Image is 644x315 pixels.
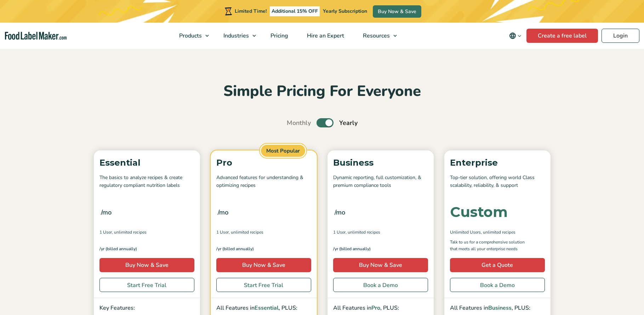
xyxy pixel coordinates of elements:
[90,82,554,101] h2: Simple Pricing For Everyone
[450,174,545,190] p: Top-tier solution, offering world Class scalability, reliability, & support
[450,229,481,235] span: Unlimited Users
[371,304,380,312] span: Pro
[216,174,311,190] p: Advanced features for understanding & optimizing recipes
[335,207,345,217] span: /mo
[333,156,428,170] p: Business
[214,23,260,49] a: Industries
[99,229,112,235] span: 1 User
[450,278,545,292] a: Book a Demo
[216,246,254,252] span: /yr (billed annually)
[333,304,428,313] p: All Features in , PLUS:
[170,23,212,49] a: Products
[450,205,508,219] div: Custom
[333,258,428,272] a: Buy Now & Save
[261,23,296,49] a: Pricing
[229,229,263,235] span: , Unlimited Recipes
[218,207,228,217] span: /mo
[323,8,367,15] span: Yearly Subscription
[450,304,545,313] p: All Features in , PLUS:
[99,156,194,170] p: Essential
[216,229,229,235] span: 1 User
[112,229,147,235] span: , Unlimited Recipes
[450,239,531,252] p: Talk to us for a comprehensive solution that meets all your enterprise needs
[526,29,598,43] a: Create a free label
[216,304,311,313] p: All Features in , PLUS:
[99,304,194,313] p: Key Features:
[354,23,400,49] a: Resources
[317,118,334,127] label: Toggle
[339,118,358,128] span: Yearly
[602,29,639,43] a: Login
[305,32,345,40] span: Hire an Expert
[99,174,194,190] p: The basics to analyze recipes & create regulatory compliant nutrition labels
[488,304,512,312] span: Business
[287,118,311,128] span: Monthly
[333,174,428,190] p: Dynamic reporting, full customization, & premium compliance tools
[346,229,380,235] span: , Unlimited Recipes
[268,32,289,40] span: Pricing
[235,8,267,15] span: Limited Time!
[101,207,112,217] span: /mo
[216,258,311,272] a: Buy Now & Save
[177,32,203,40] span: Products
[450,156,545,170] p: Enterprise
[216,278,311,292] a: Start Free Trial
[255,304,279,312] span: Essential
[361,32,391,40] span: Resources
[270,6,320,16] span: Additional 15% OFF
[221,32,250,40] span: Industries
[298,23,352,49] a: Hire an Expert
[5,32,67,40] a: Food Label Maker homepage
[333,278,428,292] a: Book a Demo
[99,246,137,252] span: /yr (billed annually)
[504,29,526,43] button: Change language
[333,229,346,235] span: 1 User
[260,144,306,158] span: Most Popular
[216,156,311,170] p: Pro
[373,5,421,18] a: Buy Now & Save
[99,278,194,292] a: Start Free Trial
[481,229,515,235] span: , Unlimited Recipes
[333,246,371,252] span: /yr (billed annually)
[99,258,194,272] a: Buy Now & Save
[450,258,545,272] a: Get a Quote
